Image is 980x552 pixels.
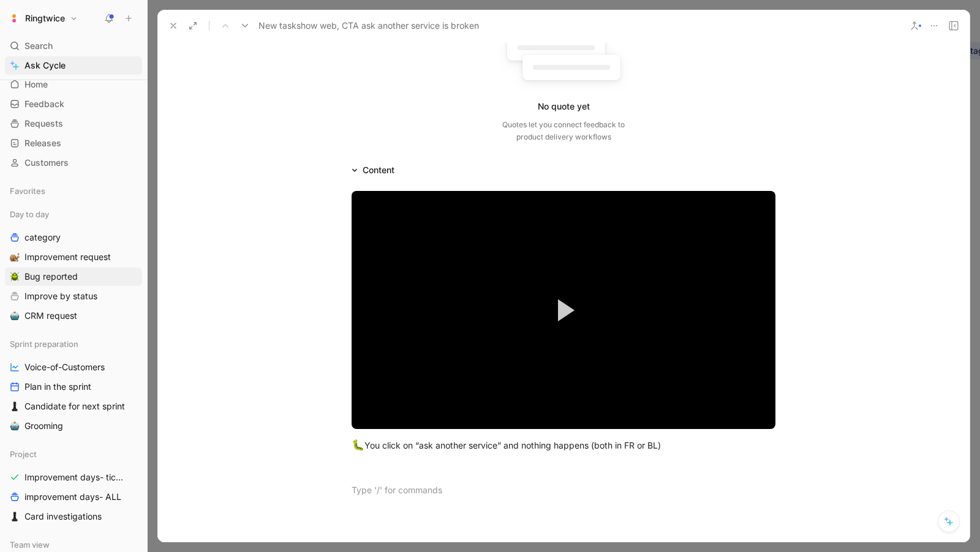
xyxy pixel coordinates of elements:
img: 🤖 [10,421,20,431]
a: 🐌Improvement request [5,248,142,266]
span: Ask Cycle [24,58,66,73]
a: Plan in the sprint [5,378,142,396]
span: Sprint preparation [10,338,78,350]
div: Sprint preparation [5,335,142,353]
button: 🤖 [7,308,22,323]
span: Favorites [10,185,45,197]
span: Feedback [24,98,64,110]
button: 🐌 [7,250,22,264]
span: Releases [24,137,61,149]
a: Requests [5,114,142,133]
a: 🤖CRM request [5,307,142,325]
div: Content [363,163,394,177]
span: CRM request [24,310,77,322]
span: Voice-of-Customers [24,361,105,373]
button: Play Video [536,283,591,338]
span: Improvement request [24,251,111,263]
span: Requests [24,117,63,130]
span: Candidate for next sprint [24,400,125,412]
div: Day to day [5,205,142,223]
span: New taskshow web, CTA ask another service is broken [258,18,479,33]
img: ♟️ [10,401,20,411]
a: Voice-of-Customers [5,358,142,376]
div: ProjectImprovement days- tickets readyimprovement days- ALL♟️Card investigations [5,445,142,526]
div: Favorites [5,182,142,200]
a: ♟️Candidate for next sprint [5,397,142,416]
img: ♟️ [10,512,20,521]
span: Bug reported [24,270,78,283]
div: Content [347,163,399,177]
a: Feedback [5,95,142,113]
span: Improve by status [24,290,97,302]
div: Project [5,445,142,463]
span: Day to day [10,208,49,220]
button: RingtwiceRingtwice [5,10,81,27]
a: ♟️Card investigations [5,507,142,526]
img: 🐌 [10,252,20,262]
span: 🐛 [352,439,364,451]
a: improvement days- ALL [5,488,142,506]
div: No quote yet [538,99,590,114]
a: Home [5,75,142,94]
span: Card investigations [24,510,102,523]
button: ♟️ [7,399,22,414]
a: Ask Cycle [5,56,142,75]
button: ♟️ [7,509,22,524]
img: 🪲 [10,272,20,282]
span: Team view [10,539,50,551]
span: Home [24,78,48,91]
a: 🪲Bug reported [5,267,142,286]
h1: Ringtwice [25,13,65,24]
div: You click on “ask another service” and nothing happens (both in FR or BL) [352,438,775,453]
img: Ringtwice [8,12,20,24]
div: Search [5,37,142,55]
a: Improvement days- tickets ready [5,468,142,487]
span: Project [10,448,37,460]
div: Quotes let you connect feedback to product delivery workflows [502,119,625,143]
button: 🤖 [7,419,22,433]
a: 🤖Grooming [5,417,142,435]
a: Customers [5,154,142,172]
span: Customers [24,157,69,169]
div: Sprint preparationVoice-of-CustomersPlan in the sprint♟️Candidate for next sprint🤖Grooming [5,335,142,435]
div: Video Player [352,191,775,429]
img: 🤖 [10,311,20,321]
a: Improve by status [5,287,142,305]
a: category [5,228,142,247]
div: Day to daycategory🐌Improvement request🪲Bug reportedImprove by status🤖CRM request [5,205,142,325]
a: Releases [5,134,142,152]
span: Grooming [24,420,63,432]
span: Plan in the sprint [24,381,91,393]
span: Search [24,39,53,53]
span: category [24,231,61,244]
button: 🪲 [7,269,22,284]
span: Improvement days- tickets ready [24,471,128,483]
span: improvement days- ALL [24,491,121,503]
